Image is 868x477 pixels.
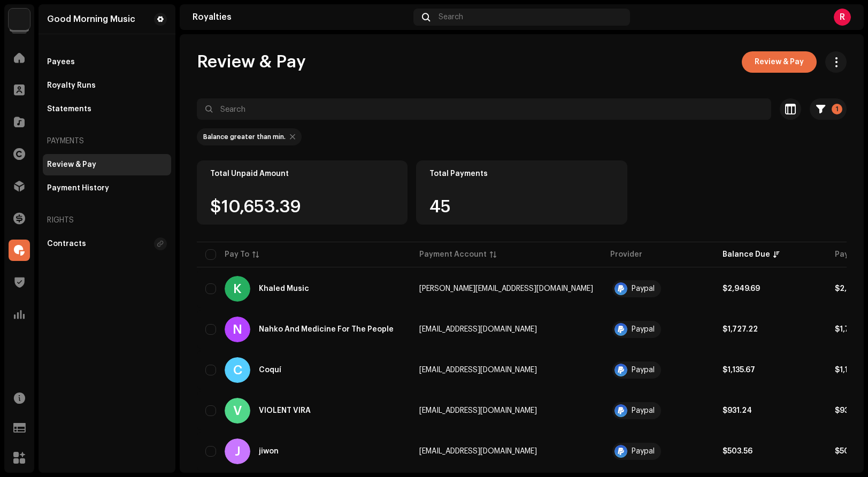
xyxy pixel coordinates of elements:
[632,407,655,414] div: Paypal
[419,249,487,260] div: Payment Account
[225,249,249,260] div: Pay To
[610,280,705,297] span: Paypal
[429,170,613,178] div: Total Payments
[47,160,96,169] div: Review & Pay
[810,98,847,120] button: 1
[755,51,804,73] span: Review & Pay
[47,15,135,24] div: Good Morning Music
[43,51,171,73] re-m-nav-item: Payees
[203,133,286,141] div: Balance greater than min.
[47,81,96,90] div: Royalty Runs
[439,13,463,21] span: Search
[47,105,91,113] div: Statements
[632,326,655,333] div: Paypal
[47,58,75,66] div: Payees
[419,448,537,455] span: jiwonsimpkins28@gmail.com
[43,128,171,154] re-a-nav-header: Payments
[225,357,250,383] div: C
[723,285,760,293] strong: $2,949.69
[43,233,171,255] re-m-nav-item: Contracts
[632,285,655,293] div: Paypal
[259,448,279,455] div: jiwon
[225,317,250,342] div: N
[43,207,171,233] re-a-nav-header: Rights
[259,326,394,333] div: Nahko And Medicine For The People
[225,438,250,464] div: J
[610,402,705,419] span: Paypal
[43,178,171,199] re-m-nav-item: Payment History
[419,407,537,414] span: littlekuma555@gmail.com
[835,366,867,374] strong: $1,135.67
[419,285,593,293] span: khaled.saighani@yahoo.com
[210,170,394,178] div: Total Unpaid Amount
[832,104,842,114] p-badge: 1
[723,366,755,374] strong: $1,135.67
[723,326,758,333] strong: $1,727.22
[723,407,752,414] strong: $931.24
[225,398,250,424] div: V
[610,361,705,379] span: Paypal
[742,51,817,73] button: Review & Pay
[632,366,655,374] div: Paypal
[47,184,109,193] div: Payment History
[197,98,771,120] input: Search
[723,249,770,260] div: Balance Due
[835,407,864,414] strong: $931.24
[632,448,655,455] div: Paypal
[43,75,171,96] re-m-nav-item: Royalty Runs
[43,98,171,120] re-m-nav-item: Statements
[259,407,311,414] div: VIOLENT VIRA
[197,51,306,73] span: Review & Pay
[259,366,281,374] div: Coquí
[193,13,409,21] div: Royalties
[197,160,408,225] re-o-card-value: Total Unpaid Amount
[416,160,627,225] re-o-card-value: Total Payments
[723,448,752,455] strong: $503.56
[834,9,851,26] div: R
[259,285,309,293] div: Khaled Music
[225,276,250,302] div: K
[419,366,537,374] span: listentocoqui@gmail.com
[9,9,30,30] img: 4d355f5d-9311-46a2-b30d-525bdb8252bf
[610,321,705,338] span: Paypal
[610,443,705,460] span: Paypal
[43,154,171,175] re-m-nav-item: Review & Pay
[835,448,865,455] strong: $503.56
[419,326,537,333] span: nahkofanclub@gmail.com
[47,240,86,248] div: Contracts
